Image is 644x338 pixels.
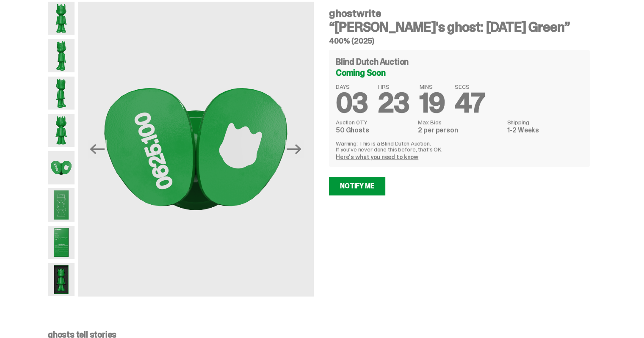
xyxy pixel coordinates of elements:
[420,85,445,121] span: 19
[285,140,304,158] button: Next
[336,69,583,77] div: Coming Soon
[314,2,550,297] img: Schrodinger_Green_Hero_9.png
[48,39,75,72] img: Schrodinger_Green_Hero_2.png
[378,85,409,121] span: 23
[507,119,583,125] dt: Shipping
[88,140,107,158] button: Previous
[336,58,409,66] h4: Blind Dutch Auction
[336,84,368,90] span: DAYS
[329,20,590,34] h3: “[PERSON_NAME]'s ghost: [DATE] Green”
[507,127,583,134] dd: 1-2 Weeks
[455,84,484,90] span: SECS
[378,84,409,90] span: HRS
[329,8,590,19] h4: ghostwrite
[420,84,445,90] span: MINS
[418,127,502,134] dd: 2 per person
[455,85,484,121] span: 47
[48,188,75,221] img: Schrodinger_Green_Hero_9.png
[336,140,583,152] p: Warning: This is a Blind Dutch Auction. If you’ve never done this before, that’s OK.
[336,153,418,161] a: Here's what you need to know
[48,2,75,35] img: Schrodinger_Green_Hero_1.png
[48,263,75,296] img: Schrodinger_Green_Hero_13.png
[48,114,75,147] img: Schrodinger_Green_Hero_6.png
[336,119,413,125] dt: Auction QTY
[48,226,75,259] img: Schrodinger_Green_Hero_12.png
[48,151,75,184] img: Schrodinger_Green_Hero_7.png
[336,85,368,121] span: 03
[329,37,590,45] h5: 400% (2025)
[329,177,385,195] a: Notify Me
[418,119,502,125] dt: Max Bids
[336,127,413,134] dd: 50 Ghosts
[48,77,75,110] img: Schrodinger_Green_Hero_3.png
[78,2,314,297] img: Schrodinger_Green_Hero_7.png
